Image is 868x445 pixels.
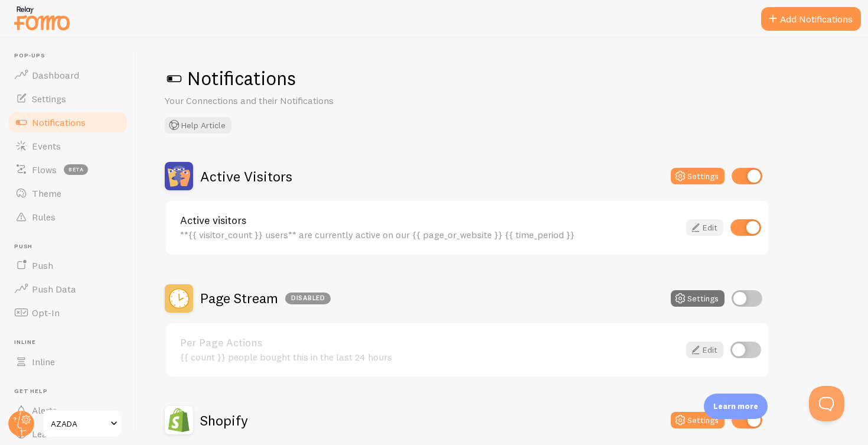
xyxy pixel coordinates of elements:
a: Per Page Actions [180,337,679,348]
span: Pop-ups [14,52,129,60]
a: Alerts [7,398,129,422]
h2: Shopify [200,411,248,430]
div: Learn more [704,394,768,419]
img: Page Stream [165,284,193,313]
span: Inline [14,339,129,346]
a: Rules [7,205,129,229]
span: Notifications [32,116,86,128]
a: Push Data [7,277,129,301]
h1: Notifications [165,66,840,90]
button: Help Article [165,117,231,134]
a: Theme [7,181,129,205]
a: Flows beta [7,158,129,181]
p: Your Connections and their Notifications [165,94,448,108]
span: Push [14,243,129,251]
span: Rules [32,211,56,223]
img: fomo-relay-logo-orange.svg [12,3,71,33]
h2: Page Stream [200,289,331,307]
button: Settings [671,290,725,307]
span: beta [64,164,88,175]
div: {{ count }} people bought this in the last 24 hours [180,352,679,362]
a: Push [7,254,129,277]
span: Push [32,259,53,271]
a: Events [7,134,129,158]
h2: Active Visitors [200,167,292,186]
span: Inline [32,356,55,368]
iframe: Help Scout Beacon - Open [809,386,844,421]
button: Settings [671,412,725,428]
span: Dashboard [32,69,79,81]
img: Shopify [165,406,193,434]
div: Disabled [285,293,331,304]
span: Opt-In [32,307,60,319]
span: Events [32,140,61,152]
span: Theme [32,187,61,199]
span: AZADA [51,417,107,431]
a: AZADA [43,410,122,438]
span: Alerts [32,404,57,416]
a: Active visitors [180,215,679,226]
a: Edit [686,219,723,236]
div: **{{ visitor_count }} users** are currently active on our {{ page_or_website }} {{ time_period }} [180,229,679,240]
a: Settings [7,87,129,111]
button: Settings [671,168,725,184]
a: Opt-In [7,301,129,324]
span: Push Data [32,283,76,295]
p: Learn more [713,401,758,412]
a: Dashboard [7,63,129,87]
img: Active Visitors [165,162,193,190]
span: Flows [32,164,57,176]
a: Notifications [7,111,129,134]
a: Inline [7,350,129,373]
a: Edit [686,342,723,358]
span: Get Help [14,388,129,395]
span: Settings [32,93,66,105]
